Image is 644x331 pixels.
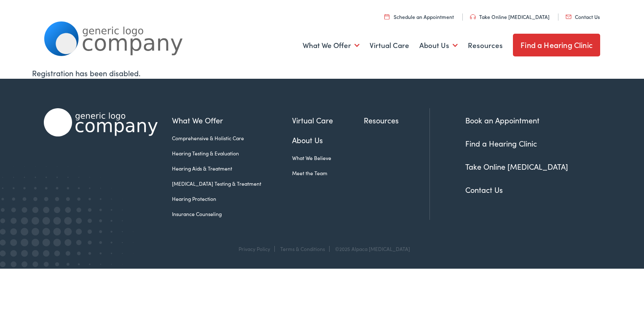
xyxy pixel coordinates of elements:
[172,134,292,142] a: Comprehensive & Holistic Care
[470,14,476,19] img: utility icon
[468,30,503,61] a: Resources
[172,180,292,187] a: [MEDICAL_DATA] Testing & Treatment
[364,115,429,126] a: Resources
[513,34,600,56] a: Find a Hearing Clinic
[470,13,550,20] a: Take Online [MEDICAL_DATA]
[172,115,292,126] a: What We Offer
[280,245,325,252] a: Terms & Conditions
[566,15,572,19] img: utility icon
[465,184,503,195] a: Contact Us
[172,195,292,203] a: Hearing Protection
[331,246,410,252] div: ©2025 Alpaca [MEDICAL_DATA]
[239,245,270,252] a: Privacy Policy
[465,138,537,149] a: Find a Hearing Clinic
[32,67,612,79] div: Registration has been disabled.
[292,169,364,177] a: Meet the Team
[292,115,364,126] a: Virtual Care
[384,13,454,20] a: Schedule an Appointment
[384,14,389,19] img: utility icon
[292,134,364,146] a: About Us
[172,165,292,172] a: Hearing Aids & Treatment
[419,30,458,61] a: About Us
[172,149,292,157] a: Hearing Testing & Evaluation
[44,108,158,136] img: Alpaca Audiology
[465,115,539,125] a: Book an Appointment
[172,210,292,218] a: Insurance Counseling
[303,30,360,61] a: What We Offer
[292,154,364,162] a: What We Believe
[370,30,409,61] a: Virtual Care
[566,13,600,20] a: Contact Us
[465,161,568,172] a: Take Online [MEDICAL_DATA]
